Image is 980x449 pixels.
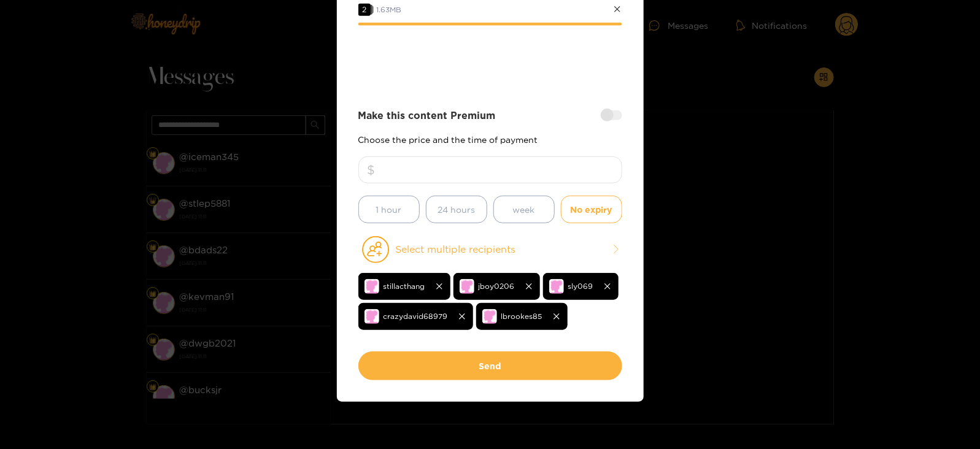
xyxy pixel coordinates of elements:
[365,279,379,294] img: no-avatar.png
[561,196,622,223] button: No expiry
[460,279,474,294] img: no-avatar.png
[358,196,420,223] button: 1 hour
[426,196,487,223] button: 24 hours
[384,279,425,293] span: stillacthang
[549,279,564,294] img: no-avatar.png
[358,4,371,16] span: 2
[513,202,535,217] span: week
[501,309,542,323] span: lbrookes85
[358,236,622,264] button: Select multiple recipients
[571,202,612,217] span: No expiry
[438,202,475,217] span: 24 hours
[358,351,622,380] button: Send
[377,6,402,13] span: 1.63 MB
[493,196,555,223] button: week
[358,135,622,144] p: Choose the price and the time of payment
[568,279,593,293] span: sly069
[376,202,402,217] span: 1 hour
[358,109,496,123] strong: Make this content Premium
[384,309,448,323] span: crazydavid68979
[479,279,515,293] span: jboy0206
[365,309,379,324] img: no-avatar.png
[482,309,497,324] img: no-avatar.png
